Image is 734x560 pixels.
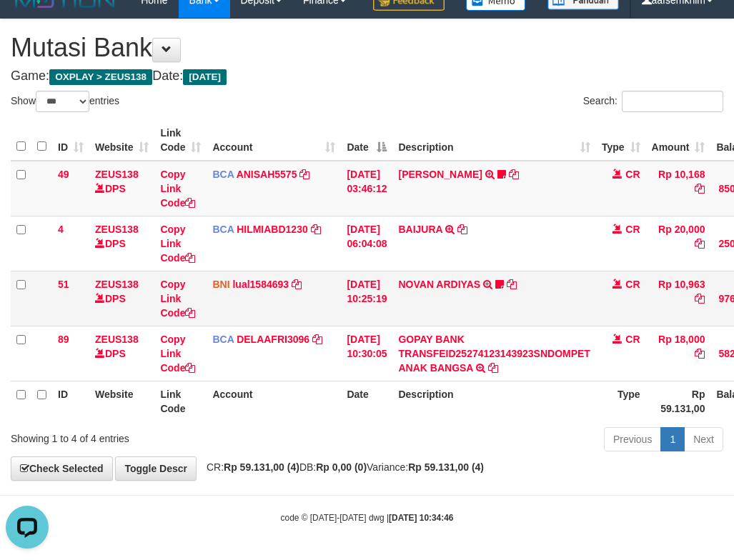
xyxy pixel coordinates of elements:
span: BCA [212,334,234,345]
a: Next [684,427,723,451]
a: DELAAFRI3096 [237,334,309,345]
a: Copy Rp 18,000 to clipboard [695,348,705,359]
th: ID: activate to sort column ascending [52,120,89,161]
a: ZEUS138 [95,169,139,180]
th: Type [596,381,646,421]
span: BCA [212,224,234,235]
span: 51 [58,279,69,290]
td: DPS [89,326,154,381]
a: BAIJURA [398,224,442,235]
select: Showentries [36,91,89,112]
a: Copy Rp 10,963 to clipboard [695,293,705,304]
label: Show entries [11,91,119,112]
a: Copy ANISAH5575 to clipboard [299,169,309,180]
input: Search: [622,91,723,112]
td: Rp 10,168 [646,161,711,216]
td: Rp 20,000 [646,216,711,271]
a: Copy NOVAN ARDIYAS to clipboard [507,279,517,290]
label: Search: [583,91,723,112]
td: [DATE] 06:04:08 [341,216,392,271]
th: Website: activate to sort column ascending [89,120,154,161]
h4: Game: Date: [11,69,723,84]
td: DPS [89,271,154,326]
button: Open LiveChat chat widget [6,6,49,49]
span: BNI [212,279,229,290]
td: [DATE] 03:46:12 [341,161,392,216]
a: NOVAN ARDIYAS [398,279,480,290]
a: ANISAH5575 [237,169,297,180]
td: DPS [89,216,154,271]
th: Account: activate to sort column ascending [207,120,341,161]
th: Date [341,381,392,421]
a: ZEUS138 [95,334,139,345]
strong: Rp 0,00 (0) [316,461,367,473]
a: GOPAY BANK TRANSFEID25274123143923SNDOMPET ANAK BANGSA [398,334,590,374]
td: DPS [89,161,154,216]
th: Account [207,381,341,421]
a: Copy lual1584693 to clipboard [292,279,302,290]
a: HILMIABD1230 [237,224,308,235]
a: [PERSON_NAME] [398,169,482,180]
span: CR [625,169,640,180]
th: Website [89,381,154,421]
span: 4 [58,224,64,235]
a: ZEUS138 [95,279,139,290]
td: Rp 10,963 [646,271,711,326]
td: [DATE] 10:25:19 [341,271,392,326]
a: 1 [660,427,685,451]
a: Copy GOPAY BANK TRANSFEID25274123143923SNDOMPET ANAK BANGSA to clipboard [488,362,498,374]
a: Copy Rp 20,000 to clipboard [695,238,705,249]
th: Link Code [154,381,207,421]
a: Copy Rp 10,168 to clipboard [695,183,705,194]
a: Copy Link Code [160,279,195,319]
a: Copy HILMIABD1230 to clipboard [311,224,321,235]
span: 89 [58,334,69,345]
strong: [DATE] 10:34:46 [389,513,453,523]
th: ID [52,381,89,421]
th: Description [392,381,595,421]
a: Toggle Descr [115,456,197,481]
small: code © [DATE]-[DATE] dwg | [281,513,454,523]
span: [DATE] [183,69,227,85]
th: Type: activate to sort column ascending [596,120,646,161]
a: Previous [604,427,661,451]
span: CR [625,334,640,345]
a: Copy Link Code [160,334,195,374]
strong: Rp 59.131,00 (4) [408,461,484,473]
a: Copy Link Code [160,224,195,264]
a: Copy INA PAUJANAH to clipboard [509,169,519,180]
a: lual1584693 [232,279,289,290]
div: Showing 1 to 4 of 4 entries [11,426,295,446]
a: Copy DELAAFRI3096 to clipboard [312,334,322,345]
th: Link Code: activate to sort column ascending [154,120,207,161]
span: CR [625,224,640,235]
a: Copy BAIJURA to clipboard [457,224,467,235]
span: OXPLAY > ZEUS138 [49,69,152,85]
td: Rp 18,000 [646,326,711,381]
h1: Mutasi Bank [11,34,723,62]
span: CR: DB: Variance: [199,461,484,473]
th: Amount: activate to sort column ascending [646,120,711,161]
a: Check Selected [11,456,113,481]
th: Rp 59.131,00 [646,381,711,421]
a: Copy Link Code [160,169,195,209]
td: [DATE] 10:30:05 [341,326,392,381]
span: BCA [212,169,234,180]
th: Date: activate to sort column descending [341,120,392,161]
strong: Rp 59.131,00 (4) [224,461,299,473]
span: CR [625,279,640,290]
a: ZEUS138 [95,224,139,235]
th: Description: activate to sort column ascending [392,120,595,161]
span: 49 [58,169,69,180]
